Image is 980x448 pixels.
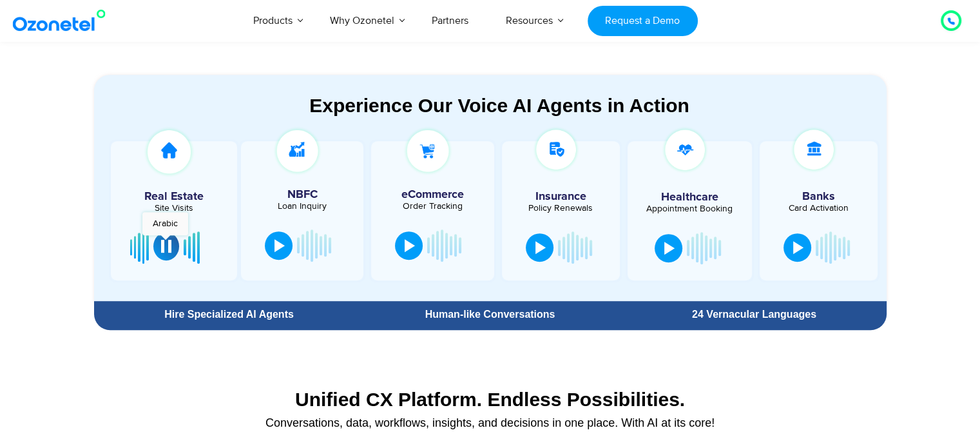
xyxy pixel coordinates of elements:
[637,191,742,203] h5: Healthcare
[588,6,698,36] a: Request a Demo
[247,202,357,211] div: Loan Inquiry
[247,189,357,200] h5: NBFC
[117,204,231,213] div: Site Visits
[107,94,892,117] div: Experience Our Voice AI Agents in Action
[766,191,871,202] h5: Banks
[364,309,615,320] div: Human-like Conversations
[117,191,231,202] h5: Real Estate
[508,204,613,213] div: Policy Renewals
[637,204,742,213] div: Appointment Booking
[766,204,871,213] div: Card Activation
[378,202,487,211] div: Order Tracking
[101,309,358,320] div: Hire Specialized AI Agents
[101,417,880,429] div: Conversations, data, workflows, insights, and decisions in one place. With AI at its core!
[101,388,880,411] div: Unified CX Platform. Endless Possibilities.
[508,191,613,202] h5: Insurance
[628,309,879,320] div: 24 Vernacular Languages
[378,189,487,200] h5: eCommerce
